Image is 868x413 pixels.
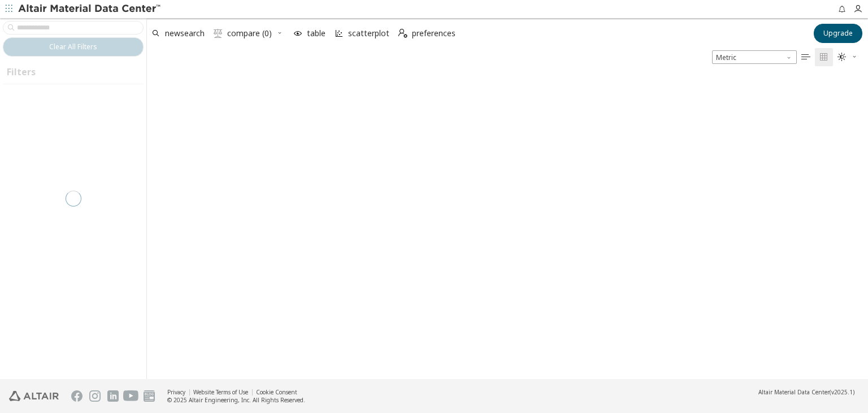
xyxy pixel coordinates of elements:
img: Altair Material Data Center [18,3,162,15]
span: preferences [412,29,455,37]
div: © 2025 Altair Engineering, Inc. All Rights Reserved. [167,396,305,404]
span: compare (0) [227,29,272,37]
span: scatterplot [348,29,389,37]
a: Privacy [167,388,185,396]
i:  [819,53,828,62]
img: Altair Engineering [9,391,59,401]
span: Upgrade [823,29,853,38]
div: (v2025.1) [758,388,854,396]
span: Metric [712,50,797,64]
a: Cookie Consent [256,388,297,396]
i:  [214,29,223,38]
span: newsearch [165,29,205,37]
i:  [801,53,810,62]
span: Altair Material Data Center [758,388,830,396]
button: Tile View [815,48,833,66]
button: Upgrade [814,24,862,43]
a: Website Terms of Use [193,388,248,396]
button: Table View [797,48,815,66]
i:  [837,53,847,62]
div: Unit System [712,50,797,64]
span: table [307,29,325,37]
button: Theme [833,48,862,66]
i:  [398,29,407,38]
